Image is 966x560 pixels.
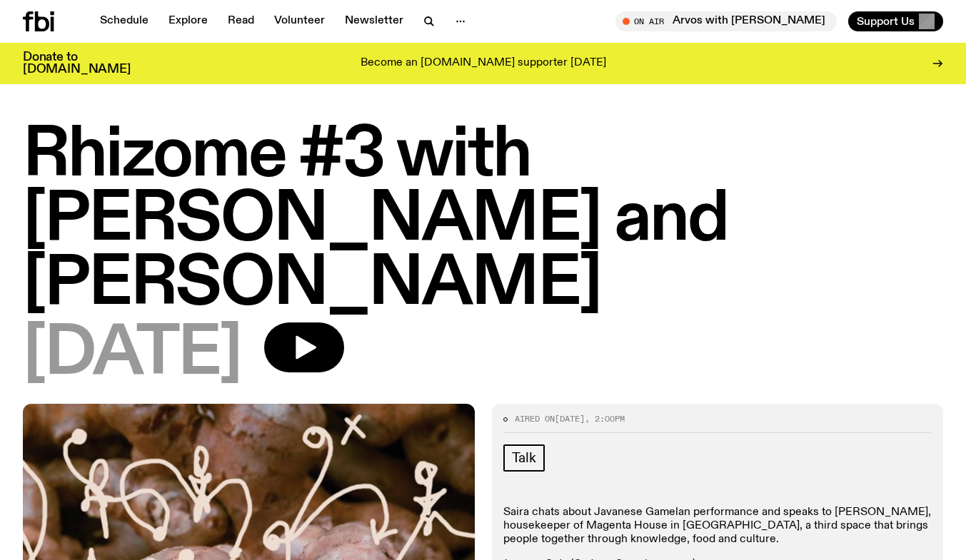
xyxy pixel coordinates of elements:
[848,11,943,31] button: Support Us
[266,11,333,31] a: Volunteer
[219,11,263,31] a: Read
[515,413,555,424] span: Aired on
[503,506,932,547] p: Saira chats about Javanese Gamelan performance and speaks to [PERSON_NAME], housekeeper of Magent...
[23,322,241,387] span: [DATE]
[585,413,625,424] span: , 2:00pm
[23,51,131,76] h3: Donate to [DOMAIN_NAME]
[361,57,606,70] p: Become an [DOMAIN_NAME] supporter [DATE]
[23,124,943,317] h1: Rhizome #3 with [PERSON_NAME] and [PERSON_NAME]
[555,413,585,424] span: [DATE]
[336,11,412,31] a: Newsletter
[503,444,545,472] a: Talk
[512,450,536,466] span: Talk
[91,11,157,31] a: Schedule
[160,11,216,31] a: Explore
[615,11,837,31] button: On AirArvos with [PERSON_NAME]
[857,15,915,28] span: Support Us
